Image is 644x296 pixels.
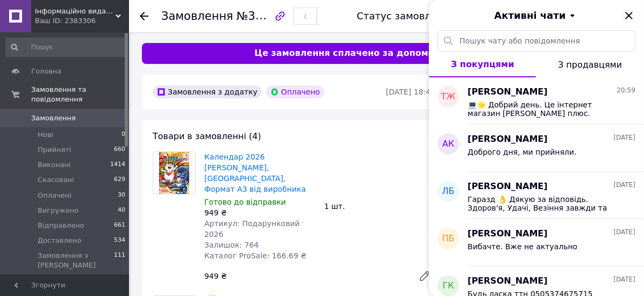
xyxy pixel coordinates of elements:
button: З продавцями [536,52,644,77]
span: [PERSON_NAME] [468,228,548,240]
span: 40 [118,206,125,215]
span: ПБ [442,233,454,245]
span: Готово до відправки [204,198,286,206]
span: Замовлення з [PERSON_NAME] [38,251,114,270]
span: Замовлення [161,10,233,23]
span: Активні чати [494,9,566,23]
div: Ваш ID: 2383306 [35,16,129,26]
time: [DATE] 18:45 [386,88,435,96]
span: 0 [121,130,125,140]
span: [DATE] [613,275,635,284]
span: Товари в замовленні (4) [153,131,261,141]
span: [PERSON_NAME] [468,275,548,287]
span: 660 [114,145,125,155]
div: 1 шт. [320,199,440,214]
span: Замовлення та повідомлення [31,85,129,104]
span: 534 [114,236,125,246]
span: 1414 [110,160,125,170]
span: ГК [442,280,454,292]
div: Оплачено [266,85,324,98]
span: Доставлено [38,236,81,246]
span: Артикул: Подарунковий 2026 [204,219,300,239]
span: Доброго дня, ми прийняли. [468,148,577,156]
span: Оплачені [38,191,71,200]
span: ЛБ [442,185,454,198]
span: Це замовлення сплачено за допомогою [254,47,453,60]
span: Гаразд 👌 Дякую за відповідь. Здоров'я, Удачі, Везіння завжди та постійно, Вдалого дня, Чудової по... [468,195,620,212]
span: Головна [31,67,61,76]
div: Повернутися назад [140,11,148,21]
span: Залишок: 764 [204,241,259,249]
span: Вигружено [38,206,78,215]
span: 💻🌟 Добрий день. Це інтернет магазин [PERSON_NAME] плюс. Скажіть будь ласка, Ви підтверджуєте прид... [468,100,620,118]
span: Вибачте. Вже не актуально [468,242,577,251]
span: 20:59 [617,86,635,95]
span: [DATE] [613,228,635,237]
input: Пошук чату або повідомлення [438,30,635,52]
input: Пошук [5,38,126,57]
span: ТЖ [441,91,455,103]
div: 949 ₴ [204,207,316,218]
button: ТЖ[PERSON_NAME]20:59💻🌟 Добрий день. Це інтернет магазин [PERSON_NAME] плюс. Скажіть будь ласка, В... [429,77,644,125]
img: Календар 2026 Зенюк Мандри Синього Кота, Преміум, Формат А3 від виробника [159,152,189,194]
button: АК[PERSON_NAME][DATE]Доброго дня, ми прийняли. [429,125,644,172]
span: З покупцями [451,59,514,69]
span: 111 [114,251,125,270]
span: Скасовані [38,175,74,185]
button: З покупцями [429,52,536,77]
button: ПБ[PERSON_NAME][DATE]Вибачте. Вже не актуально [429,219,644,266]
span: [DATE] [613,181,635,190]
span: Виконані [38,160,71,170]
span: Інформаційно видавничий Дім "Діана плюс" [35,6,116,16]
span: [DATE] [613,133,635,142]
button: ЛБ[PERSON_NAME][DATE]Гаразд 👌 Дякую за відповідь. Здоров'я, Удачі, Везіння завжди та постійно, Вд... [429,172,644,219]
span: 30 [118,191,125,200]
span: 661 [114,221,125,230]
div: 949 ₴ [200,269,410,284]
span: З продавцями [558,60,622,70]
span: [PERSON_NAME] [468,86,548,98]
div: Замовлення з додатку [153,85,262,98]
span: Замовлення [31,113,76,123]
span: Нові [38,130,53,140]
span: 629 [114,175,125,185]
span: Каталог ProSale: 166.69 ₴ [204,251,306,260]
button: Закрити [622,9,635,22]
span: АК [442,138,454,150]
span: [PERSON_NAME] [468,181,548,193]
span: Відправлено [38,221,84,230]
a: Календар 2026 [PERSON_NAME], [GEOGRAPHIC_DATA], Формат А3 від виробника [204,153,306,193]
span: №366346634 [237,9,313,23]
div: Статус замовлення [357,11,456,21]
button: Активні чати [459,9,614,23]
span: [PERSON_NAME] [468,133,548,146]
span: Прийняті [38,145,71,155]
a: Редагувати [414,265,435,287]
